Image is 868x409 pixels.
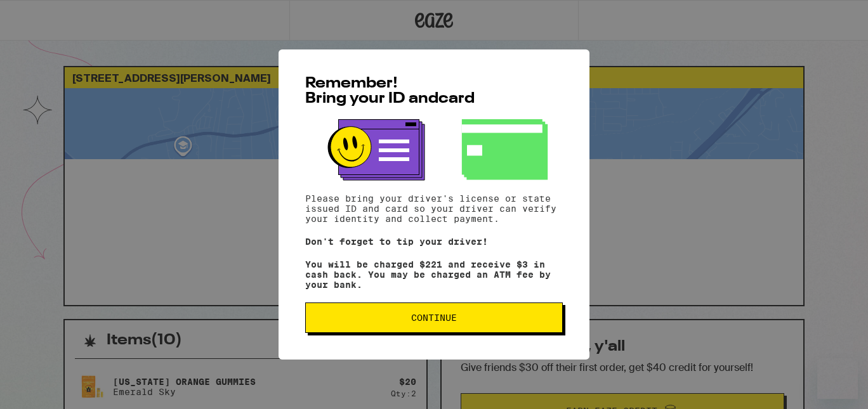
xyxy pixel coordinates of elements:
button: Continue [305,302,563,333]
iframe: Button to launch messaging window [817,358,858,399]
p: Don't forget to tip your driver! [305,237,563,247]
p: You will be charged $221 and receive $3 in cash back. You may be charged an ATM fee by your bank. [305,259,563,290]
p: Please bring your driver's license or state issued ID and card so your driver can verify your ide... [305,193,563,224]
span: Remember! Bring your ID and card [305,76,475,107]
span: Continue [411,313,457,322]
